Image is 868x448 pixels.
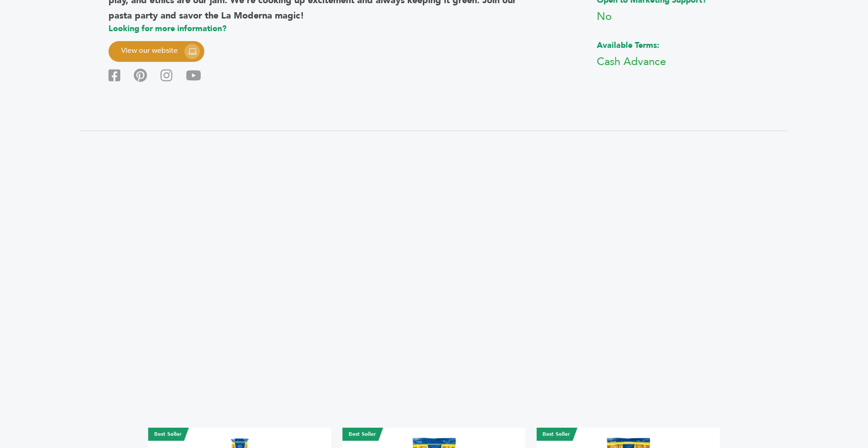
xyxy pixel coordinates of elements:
[597,40,778,54] span: Available Terms:
[597,54,741,70] div: Cash Advance
[108,41,204,62] a: View our website
[108,23,525,34] span: Looking for more information?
